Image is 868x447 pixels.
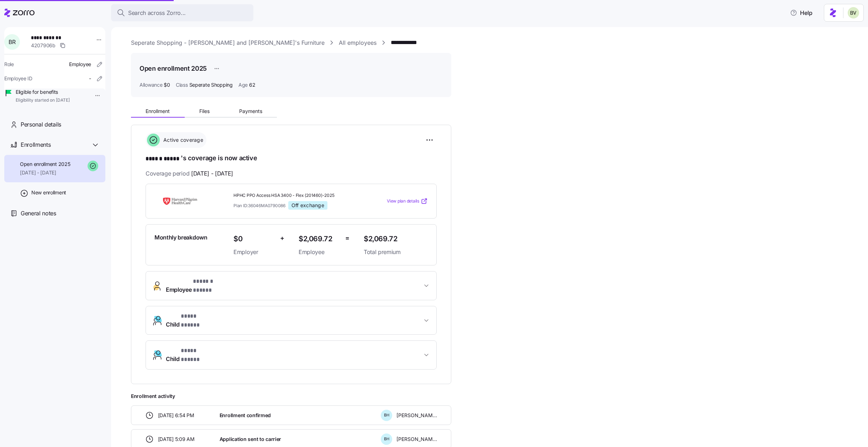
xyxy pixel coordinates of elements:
span: Off exchange [291,202,324,209]
button: Help [784,6,818,20]
span: Class [176,81,188,88]
span: [DATE] - [DATE] [191,169,233,178]
span: Eligible for benefits [16,88,70,96]
span: Payments [239,109,262,114]
span: Eligibility started on [DATE] [16,97,70,103]
span: Enrollment [146,109,170,114]
span: Active coverage [161,136,203,144]
span: Age [238,81,248,88]
span: - [89,75,91,82]
img: Harvard Pilgrim Health Care [154,193,206,209]
span: 62 [249,81,255,88]
span: B R [9,39,15,45]
span: Plan ID: 36046MA0790086 [233,203,285,209]
span: Role [4,61,14,68]
img: 676487ef2089eb4995defdc85707b4f5 [848,7,859,18]
span: Seperate Shopping [189,81,233,88]
span: [DATE] 5:09 AM [158,436,195,443]
span: New enrollment [31,189,66,196]
span: Employee [166,277,232,294]
span: Search across Zorro... [128,9,186,17]
span: Enrollment activity [131,393,451,400]
span: + [280,233,284,243]
span: 4207906b [31,42,56,49]
span: Coverage period [146,169,233,178]
span: B H [384,413,389,417]
span: Employee [299,248,340,257]
span: $0 [233,233,274,245]
span: Monthly breakdown [154,233,207,242]
span: Employee [69,61,91,68]
span: Help [790,9,812,17]
span: Personal details [21,120,61,129]
span: B H [384,437,389,441]
span: General notes [21,209,56,218]
a: View plan details [387,198,428,205]
a: Seperate Shopping - [PERSON_NAME] and [PERSON_NAME]'s Furniture [131,38,325,47]
button: Search across Zorro... [111,4,253,21]
span: [PERSON_NAME] [396,436,437,443]
span: Child [166,346,208,363]
span: View plan details [387,198,419,205]
span: Application sent to carrier [220,436,281,443]
span: Child [166,312,216,329]
span: [DATE] - [DATE] [20,169,70,176]
span: Employee ID [4,75,32,82]
span: $2,069.72 [364,233,428,245]
span: Open enrollment 2025 [20,161,70,168]
span: Total premium [364,248,428,257]
span: $2,069.72 [299,233,340,245]
span: Files [199,109,210,114]
h1: Open enrollment 2025 [140,64,207,73]
span: [PERSON_NAME] [396,412,437,419]
span: = [345,233,349,243]
span: $0 [164,81,170,88]
span: Enrollments [21,140,51,149]
a: All employees [339,38,377,47]
span: Employer [233,248,274,257]
span: HPHC PPO Access HSA 3400 - Flex (201460)-2025 [233,193,358,199]
span: Allowance [140,81,162,88]
span: [DATE] 6:54 PM [158,412,194,419]
h1: 's coverage is now active [146,154,437,163]
span: Enrollment confirmed [220,412,271,419]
